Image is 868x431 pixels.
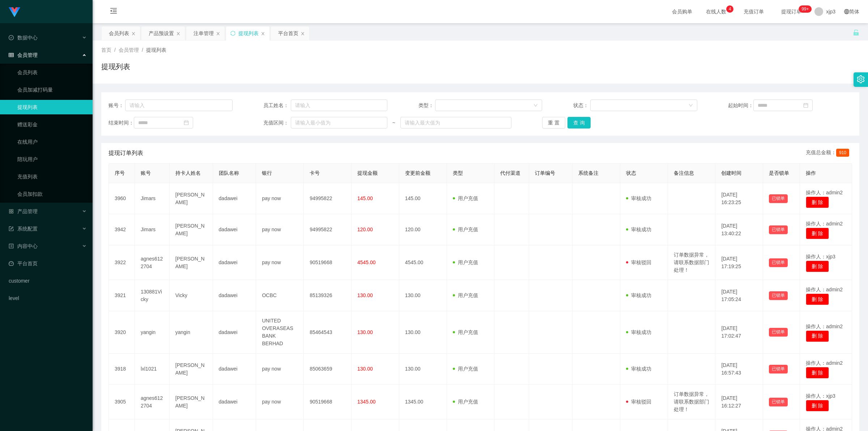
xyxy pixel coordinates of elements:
td: [PERSON_NAME] [170,354,213,385]
span: 用户充值 [453,227,478,232]
sup: 247 [799,5,812,13]
td: agnes6122704 [135,385,170,419]
button: 删 除 [806,261,829,272]
td: 3905 [109,385,135,419]
i: 图标: sync [230,31,235,36]
td: 3922 [109,245,135,280]
td: pay now [256,354,304,385]
td: 85464543 [304,311,352,354]
div: 平台首页 [278,26,298,40]
td: dadawei [213,214,256,245]
td: 3920 [109,311,135,354]
span: 操作人：xjp3 [806,393,835,399]
div: 注单管理 [193,26,214,40]
td: dadawei [213,183,256,214]
td: 145.00 [399,183,447,214]
span: ~ [387,119,400,127]
td: pay now [256,245,304,280]
td: Jimars [135,183,170,214]
i: 图标: appstore-o [9,209,14,214]
td: 130.00 [399,354,447,385]
span: 员工姓名： [263,102,291,109]
span: 产品管理 [9,208,38,214]
td: pay now [256,385,304,419]
span: 代付渠道 [500,170,520,176]
i: 图标: down [533,103,538,108]
span: 订单编号 [535,170,555,176]
td: 130881Vicky [135,280,170,311]
button: 已锁单 [769,258,788,267]
span: 账号 [141,170,151,176]
span: 提现列表 [146,47,166,53]
i: 图标: down [689,103,693,108]
td: 90519668 [304,385,352,419]
button: 删 除 [806,293,829,305]
button: 删 除 [806,228,829,239]
span: 130.00 [357,366,373,372]
i: 图标: profile [9,244,14,249]
td: 3918 [109,354,135,385]
div: 产品预设置 [149,26,174,40]
span: 创建时间 [721,170,741,176]
td: 130.00 [399,280,447,311]
td: yangin [135,311,170,354]
input: 请输入 [291,100,387,111]
input: 请输入 [125,100,232,111]
span: 操作人：admin2 [806,324,843,329]
div: 充值总金额： [806,149,852,157]
td: [DATE] 16:57:43 [715,354,763,385]
span: 用户充值 [453,292,478,298]
button: 查 询 [567,117,591,128]
td: [PERSON_NAME] [170,214,213,245]
td: 94995822 [304,183,352,214]
button: 删 除 [806,367,829,379]
span: 系统配置 [9,226,38,232]
span: 结束时间： [109,119,134,127]
span: 系统备注 [578,170,599,176]
td: 3942 [109,214,135,245]
i: 图标: close [216,31,220,36]
a: 赠送彩金 [17,117,87,132]
td: 4545.00 [399,245,447,280]
td: dadawei [213,354,256,385]
td: 1345.00 [399,385,447,419]
span: 备注信息 [674,170,694,176]
td: 90519668 [304,245,352,280]
span: 会员管理 [9,52,38,58]
a: 图标: dashboard平台首页 [9,256,87,271]
td: [DATE] 13:40:22 [715,214,763,245]
td: [DATE] 16:23:25 [715,183,763,214]
a: level [9,291,87,305]
img: logo.9652507e.png [9,7,20,17]
td: dadawei [213,385,256,419]
span: 充值区间： [263,119,291,127]
td: [DATE] 17:19:25 [715,245,763,280]
span: 操作人：admin2 [806,221,843,227]
a: 充值列表 [17,169,87,184]
td: pay now [256,183,304,214]
a: 会员加减打码量 [17,83,87,97]
span: 操作人：admin2 [806,360,843,366]
span: 操作 [806,170,816,176]
td: Vicky [170,280,213,311]
i: 图标: form [9,226,14,231]
span: 操作人：xjp3 [806,254,835,259]
span: 用户充值 [453,195,478,201]
i: 图标: calendar [803,103,808,108]
span: 数据中心 [9,35,38,41]
span: 910 [836,149,849,157]
i: 图标: menu-fold [101,0,126,24]
td: [DATE] 16:12:27 [715,385,763,419]
span: 操作人：admin2 [806,190,843,195]
i: 图标: global [844,9,849,14]
span: 类型： [418,102,435,109]
button: 删 除 [806,400,829,411]
span: 用户充值 [453,329,478,335]
span: 会员管理 [119,47,139,53]
input: 请输入最小值为 [291,117,387,128]
a: 会员加扣款 [17,187,87,201]
span: 序号 [115,170,125,176]
span: 账号： [109,102,125,109]
span: 卡号 [310,170,320,176]
div: 提现列表 [238,26,259,40]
